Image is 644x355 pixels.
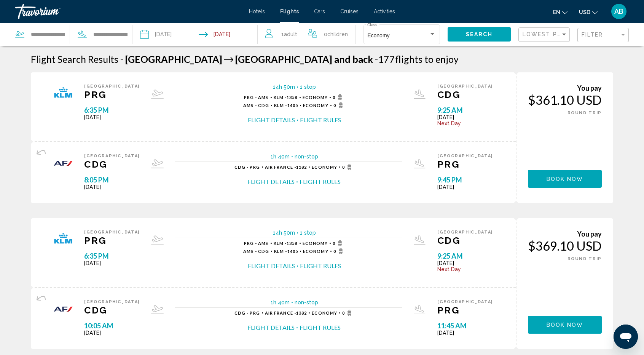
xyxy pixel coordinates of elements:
[437,260,493,266] span: [DATE]
[528,238,602,253] div: $369.10 USD
[303,103,328,108] span: Economy
[300,177,341,186] button: Flight Rules
[614,325,638,349] iframe: Button to launch messaging window
[273,230,295,236] span: 14h 50m
[437,120,493,126] span: Next Day
[84,330,140,336] span: [DATE]
[84,235,140,246] span: PRG
[300,230,316,236] span: 1 stop
[274,249,287,254] span: KLM -
[140,23,172,46] button: Depart date: Aug 23, 2025
[437,266,493,272] span: Next Day
[300,116,341,124] button: Flight Rules
[265,165,296,170] span: Air France -
[567,110,602,115] span: ROUND TRIP
[614,8,623,15] span: AB
[528,316,602,334] button: Book now
[333,94,344,100] span: 0
[567,256,602,261] span: ROUND TRIP
[340,8,359,14] a: Cruises
[248,262,295,270] button: Flight Details
[303,241,328,246] span: Economy
[437,154,493,158] span: [GEOGRAPHIC_DATA]
[553,6,567,18] button: Change language
[367,32,389,38] span: Economy
[247,177,295,186] button: Flight Details
[84,154,140,158] span: [GEOGRAPHIC_DATA]
[125,53,222,65] span: [GEOGRAPHIC_DATA]
[374,8,395,14] a: Activities
[437,176,493,184] span: 9:45 PM
[300,262,341,270] button: Flight Rules
[437,230,493,235] span: [GEOGRAPHIC_DATA]
[243,249,269,254] span: AMS - CDG
[312,165,337,170] span: Economy
[84,299,140,304] span: [GEOGRAPHIC_DATA]
[523,32,567,38] mat-select: Sort by
[303,249,328,254] span: Economy
[437,304,493,316] span: PRG
[274,103,298,108] span: 1405
[437,235,493,246] span: CDG
[375,53,395,65] span: 177
[265,310,307,315] span: 1382
[274,103,287,108] span: KLM -
[15,4,241,19] a: Travorium
[234,310,260,315] span: CDG - PRG
[333,240,344,246] span: 0
[528,320,602,328] a: Book now
[258,23,355,46] button: Travelers: 1 adult, 0 children
[84,304,140,316] span: CDG
[314,8,325,14] a: Cars
[437,330,493,336] span: [DATE]
[437,184,493,190] span: [DATE]
[84,252,140,260] span: 6:35 PM
[553,9,560,15] span: en
[609,3,629,19] button: User Menu
[577,27,629,43] button: Filter
[274,249,298,254] span: 1405
[265,165,307,170] span: 1582
[280,8,299,14] a: Flights
[248,116,295,124] button: Flight Details
[243,103,269,108] span: AMS - CDG
[437,158,493,170] span: PRG
[327,31,348,37] span: Children
[274,241,298,246] span: 1358
[395,53,459,65] span: flights to enjoy
[295,299,318,305] span: non-stop
[271,299,290,305] span: 1h 40m
[437,89,493,100] span: CDG
[284,31,297,37] span: Adult
[120,53,123,65] span: -
[466,32,493,38] span: Search
[84,321,140,330] span: 10:05 AM
[84,184,140,190] span: [DATE]
[84,176,140,184] span: 8:05 PM
[582,32,603,38] span: Filter
[437,114,493,120] span: [DATE]
[437,299,493,304] span: [GEOGRAPHIC_DATA]
[244,95,269,100] span: PRG - AMS
[274,95,298,100] span: 1358
[437,106,493,114] span: 9:25 AM
[274,241,287,246] span: KLM -
[84,260,140,266] span: [DATE]
[273,84,295,90] span: 14h 50m
[547,322,583,328] span: Book now
[528,230,602,238] div: You pay
[334,53,373,65] span: and back
[84,106,140,114] span: 6:35 PM
[249,8,265,14] a: Hotels
[235,53,332,65] span: [GEOGRAPHIC_DATA]
[265,310,296,315] span: Air France -
[375,53,378,65] span: -
[303,95,328,100] span: Economy
[295,154,318,160] span: non-stop
[528,84,602,92] div: You pay
[247,323,295,332] button: Flight Details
